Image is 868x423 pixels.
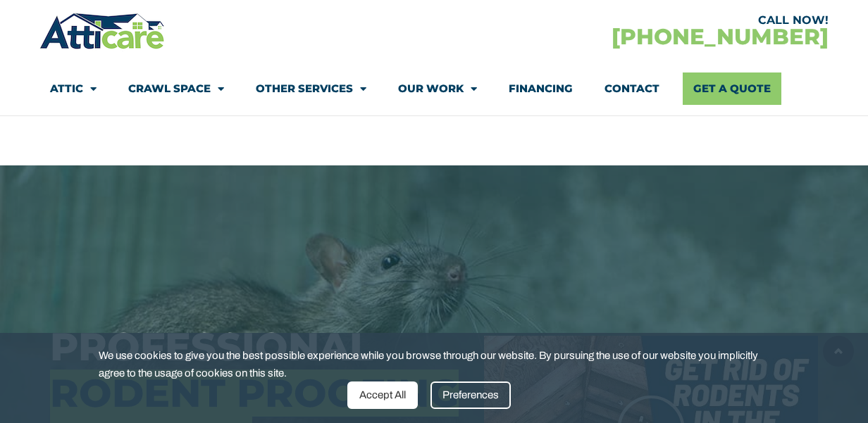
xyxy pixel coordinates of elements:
a: Contact [604,72,659,105]
nav: Menu [50,72,818,105]
iframe: Chat Invitation [7,275,232,381]
a: Crawl Space [128,72,224,105]
span: We use cookies to give you the best possible experience while you browse through our website. By ... [99,347,759,381]
a: Our Work [398,72,477,105]
div: Accept All [347,381,418,409]
a: Financing [509,72,573,105]
a: Get A Quote [683,72,781,105]
a: Other Services [256,72,366,105]
a: Attic [50,72,97,105]
div: CALL NOW! [434,15,829,26]
div: Preferences [430,381,511,409]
